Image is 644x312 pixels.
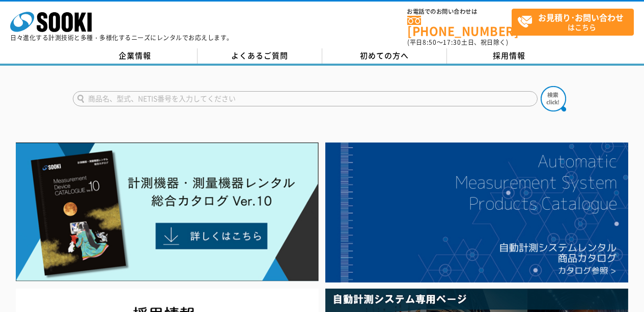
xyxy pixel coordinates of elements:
p: 日々進化する計測技術と多種・多様化するニーズにレンタルでお応えします。 [10,35,233,41]
a: 企業情報 [73,48,198,64]
span: 17:30 [443,38,461,47]
strong: お見積り･お問い合わせ [538,11,624,23]
input: 商品名、型式、NETIS番号を入力してください [73,91,538,106]
img: btn_search.png [541,86,566,111]
a: 初めての方へ [322,48,447,64]
span: (平日 ～ 土日、祝日除く) [407,38,508,47]
span: 初めての方へ [360,50,409,61]
a: [PHONE_NUMBER] [407,16,512,37]
img: 自動計測システムカタログ [325,143,628,282]
a: お見積り･お問い合わせはこちら [512,9,634,36]
img: Catalog Ver10 [16,143,319,281]
a: よくあるご質問 [198,48,322,64]
span: お電話でのお問い合わせは [407,9,512,15]
span: 8:50 [423,38,437,47]
span: はこちら [517,9,633,35]
a: 採用情報 [447,48,572,64]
